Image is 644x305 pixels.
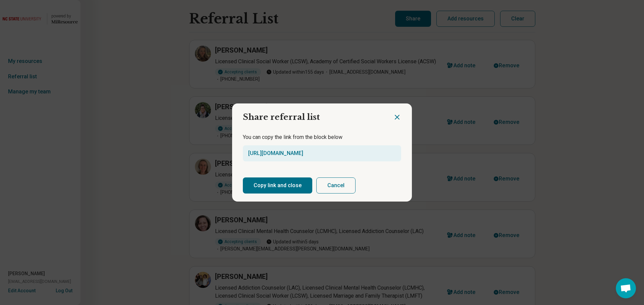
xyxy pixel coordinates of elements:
[243,177,312,194] button: Copy link and close
[243,133,401,141] p: You can copy the link from the block below
[316,177,356,194] button: Cancel
[248,150,303,156] a: [URL][DOMAIN_NAME]
[232,103,393,126] h2: Share referral list
[393,113,401,121] button: Close dialog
